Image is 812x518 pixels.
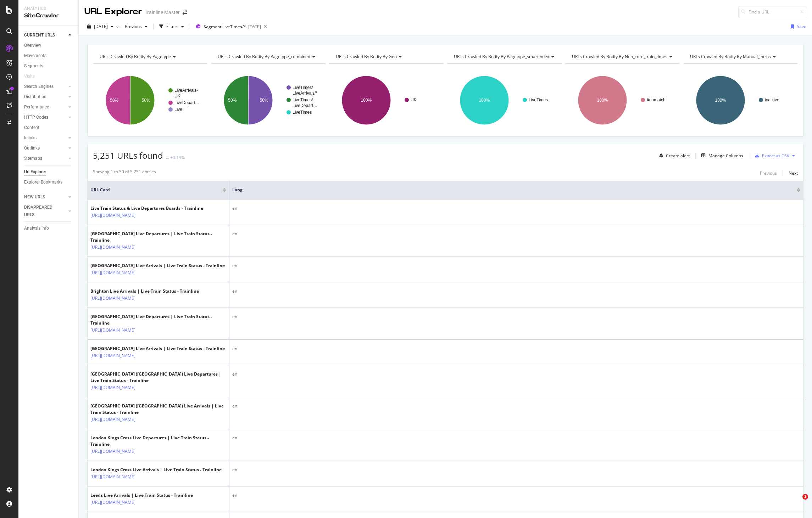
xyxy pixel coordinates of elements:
a: Overview [24,42,73,49]
button: Filters [156,21,187,32]
a: [URL][DOMAIN_NAME] [90,244,135,251]
a: Performance [24,103,66,111]
div: NEW URLS [24,193,45,201]
div: en [232,435,800,441]
span: Lang [232,187,786,193]
text: 50% [110,98,118,103]
div: Brighton Live Arrivals | Live Train Status - Trainline [90,288,199,294]
a: Search Engines [24,83,66,90]
div: en [232,205,800,212]
a: [URL][DOMAIN_NAME] [90,499,135,506]
a: [URL][DOMAIN_NAME] [90,269,135,276]
div: Overview [24,42,41,49]
svg: A chart. [329,69,443,131]
div: Visits [24,73,35,80]
span: URLs Crawled By Botify By non_core_train_times [572,54,667,60]
text: #nomatch [647,97,666,102]
button: Previous [760,169,777,177]
span: Segment: LiveTimes/* [204,24,246,30]
div: [DATE] [248,24,261,30]
div: arrow-right-arrow-left [183,10,187,15]
button: Create alert [656,150,690,161]
div: A chart. [565,69,679,131]
a: Distribution [24,93,66,101]
div: Save [797,23,806,29]
div: [GEOGRAPHIC_DATA] ([GEOGRAPHIC_DATA]) Live Arrivals | Live Train Status - Trainline [90,403,226,416]
svg: A chart. [447,69,561,131]
a: Movements [24,52,73,60]
div: CURRENT URLS [24,32,55,39]
div: HTTP Codes [24,114,48,121]
a: Url Explorer [24,168,73,176]
button: Segment:LiveTimes/*[DATE] [193,21,261,32]
div: en [232,288,800,294]
div: en [232,403,800,409]
text: LiveTimes [293,110,312,115]
button: Save [788,21,806,32]
div: Previous [760,170,777,176]
div: Movements [24,52,46,60]
span: vs [116,23,122,29]
a: Visits [24,73,42,80]
button: Next [789,169,798,177]
span: 1 [802,494,808,500]
h4: URLs Crawled By Botify By pagetype_smartindex [452,51,560,62]
text: UK [174,94,180,98]
span: URL Card [90,187,221,193]
text: inactive [765,97,779,102]
a: [URL][DOMAIN_NAME] [90,327,135,334]
div: Manage Columns [708,153,743,159]
span: 2025 Jul. 27th [94,23,108,29]
text: 100% [597,98,608,103]
a: Analysis Info [24,225,73,232]
h4: URLs Crawled By Botify By pagetype [98,51,201,62]
text: 50% [260,98,268,103]
a: Segments [24,62,73,70]
text: 100% [361,98,372,103]
svg: A chart. [211,69,324,131]
div: London Kings Cross Live Arrivals | Live Train Status - Trainline [90,467,222,473]
a: Content [24,124,73,131]
a: CURRENT URLS [24,32,66,39]
text: LiveArrivals- [174,88,198,93]
a: Explorer Bookmarks [24,179,73,186]
div: [GEOGRAPHIC_DATA] ([GEOGRAPHIC_DATA]) Live Departures | Live Train Status - Trainline [90,371,226,384]
div: Export as CSV [762,153,789,159]
h4: URLs Crawled By Botify By non_core_train_times [571,51,678,62]
div: +0.19% [170,154,185,161]
text: LiveTimes [529,97,548,102]
span: URLs Crawled By Botify By pagetype [100,54,171,60]
div: Next [789,170,798,176]
text: 50% [142,98,150,103]
a: [URL][DOMAIN_NAME] [90,352,135,359]
div: Trainline Master [145,9,180,16]
div: [GEOGRAPHIC_DATA] Live Arrivals | Live Train Status - Trainline [90,263,225,269]
div: Leeds Live Arrivals | Live Train Status - Trainline [90,492,193,499]
span: URLs Crawled By Botify By pagetype_combined [218,54,310,60]
text: LiveTimes/ [293,97,313,102]
div: Inlinks [24,134,37,142]
div: en [232,467,800,473]
div: Create alert [666,153,690,159]
div: A chart. [93,69,206,131]
button: [DATE] [84,21,116,32]
div: Showing 1 to 50 of 5,251 entries [93,169,156,177]
text: 100% [715,98,726,103]
div: URL Explorer [84,6,142,18]
div: London Kings Cross Live Departures | Live Train Status - Trainline [90,435,226,447]
div: Explorer Bookmarks [24,179,62,186]
div: Url Explorer [24,168,46,176]
a: Inlinks [24,134,66,142]
text: 50% [228,98,237,103]
span: Previous [122,23,142,29]
div: Filters [166,23,178,29]
text: UK [411,97,417,102]
div: Search Engines [24,83,54,90]
div: Live Train Status & Live Departures Boards - Trainline [90,205,203,212]
span: 5,251 URLs found [93,150,163,161]
div: A chart. [683,69,797,131]
iframe: Intercom live chat [788,494,805,511]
